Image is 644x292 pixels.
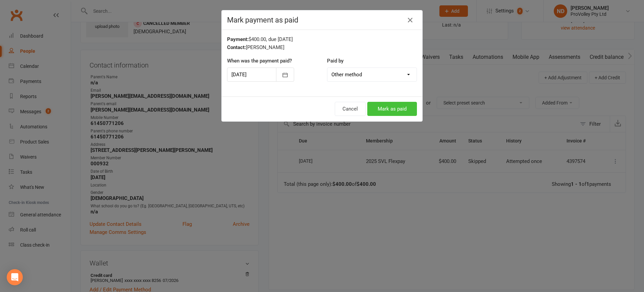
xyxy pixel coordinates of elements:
h4: Mark payment as paid [227,16,417,24]
div: [PERSON_NAME] [227,43,417,51]
strong: Contact: [227,44,246,50]
button: Mark as paid [367,102,417,116]
button: Cancel [335,102,366,116]
button: Close [405,15,416,26]
label: Paid by [327,57,343,65]
div: $400.00, due [DATE] [227,35,417,43]
label: When was the payment paid? [227,57,292,65]
div: Open Intercom Messenger [7,269,23,285]
strong: Payment: [227,36,249,42]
